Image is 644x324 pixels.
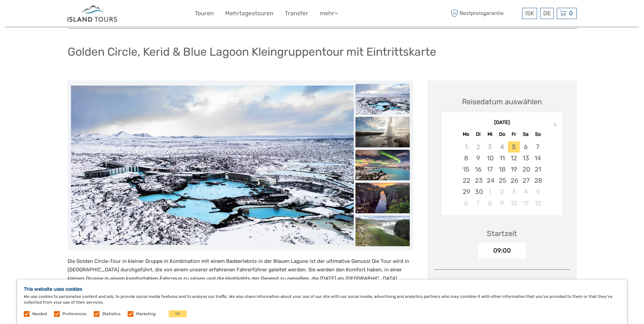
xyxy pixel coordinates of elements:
div: DE [540,8,554,19]
div: Choose Samstag, 11. Oktober 2025 [520,198,532,209]
div: Choose Donnerstag, 2. Oktober 2025 [496,186,508,197]
span: ISK [525,10,534,17]
div: Not available Mittwoch, 3. September 2025 [484,141,496,152]
div: Choose Freitag, 5. September 2025 [508,141,520,152]
div: Choose Freitag, 3. Oktober 2025 [508,186,520,197]
div: Choose Donnerstag, 18. September 2025 [496,164,508,175]
img: Iceland ProTravel [68,5,118,22]
div: Choose Sonntag, 14. September 2025 [532,152,544,164]
div: Not available Donnerstag, 4. September 2025 [496,141,508,152]
div: Mo [460,130,472,139]
img: 6e04dd7c0e4d4fc499d456a8b0d64eb9_slider_thumbnail.jpeg [355,117,410,147]
div: Choose Sonntag, 7. September 2025 [532,141,544,152]
img: 78f1bb707dad47c09db76e797c3c6590_slider_thumbnail.jpeg [355,150,410,180]
div: Choose Mittwoch, 24. September 2025 [484,175,496,186]
div: Choose Freitag, 26. September 2025 [508,175,520,186]
div: Choose Mittwoch, 10. September 2025 [484,152,496,164]
div: Choose Montag, 15. September 2025 [460,164,472,175]
div: Choose Dienstag, 30. September 2025 [472,186,484,197]
div: Choose Freitag, 10. Oktober 2025 [508,198,520,209]
a: Transfer [285,8,308,18]
button: OK [169,310,187,317]
label: Marketing [136,311,155,317]
div: Startzeit [487,228,517,239]
a: Touren [195,8,214,18]
div: Mi [484,130,496,139]
div: [DATE] [442,119,562,126]
div: month 2025-09 [444,141,560,209]
div: Choose Dienstag, 16. September 2025 [472,164,484,175]
button: Open LiveChat chat widget [78,11,86,19]
div: So [532,130,544,139]
div: Not available Montag, 1. September 2025 [460,141,472,152]
div: Choose Samstag, 27. September 2025 [520,175,532,186]
label: Needed [32,311,47,317]
div: Choose Donnerstag, 11. September 2025 [496,152,508,164]
div: Sa [520,130,532,139]
div: Choose Montag, 8. September 2025 [460,152,472,164]
div: Choose Mittwoch, 8. Oktober 2025 [484,198,496,209]
div: Choose Samstag, 20. September 2025 [520,164,532,175]
div: Di [472,130,484,139]
div: Choose Samstag, 6. September 2025 [520,141,532,152]
div: Choose Sonntag, 12. Oktober 2025 [532,198,544,209]
div: Not available Dienstag, 2. September 2025 [472,141,484,152]
a: Mehrtagestouren [225,8,273,18]
div: Choose Sonntag, 21. September 2025 [532,164,544,175]
a: mehr [320,8,338,18]
div: Choose Samstag, 4. Oktober 2025 [520,186,532,197]
img: 5d15484774a24c969ea176960bff7f4c_slider_thumbnail.jpeg [355,84,410,114]
div: Reisedatum auswählen [462,96,542,107]
div: Choose Samstag, 13. September 2025 [520,152,532,164]
label: Statistics [102,311,121,317]
div: Choose Freitag, 12. September 2025 [508,152,520,164]
div: Choose Sonntag, 5. Oktober 2025 [532,186,544,197]
div: Choose Dienstag, 7. Oktober 2025 [472,198,484,209]
p: Die Golden Circle-Tour in kleiner Gruppe in Kombination mit einem Badeerlebnis in der Blauen Lagu... [68,257,413,292]
p: We're away right now. Please check back later! [10,12,77,17]
div: 09:00 [478,243,526,258]
div: Choose Donnerstag, 25. September 2025 [496,175,508,186]
div: Choose Dienstag, 23. September 2025 [472,175,484,186]
div: Choose Mittwoch, 1. Oktober 2025 [484,186,496,197]
img: 76eb495e1aed4192a316e241461509b3_slider_thumbnail.jpeg [355,216,410,246]
div: Choose Freitag, 19. September 2025 [508,164,520,175]
div: Do [496,130,508,139]
label: Preferences [62,311,87,317]
img: cab6d99a5bd74912b036808e1cb13ef3_slider_thumbnail.jpeg [355,183,410,213]
span: 0 [568,10,574,17]
span: Bestpreisgarantie [449,8,520,19]
div: Choose Montag, 29. September 2025 [460,186,472,197]
div: Choose Montag, 22. September 2025 [460,175,472,186]
h5: This website uses cookies [24,286,620,292]
div: Choose Donnerstag, 9. Oktober 2025 [496,198,508,209]
button: Next Month [551,121,562,132]
img: 5d15484774a24c969ea176960bff7f4c_main_slider.jpeg [71,86,354,245]
div: We use cookies to personalise content and ads, to provide social media features and to analyse ou... [17,280,627,324]
div: Choose Sonntag, 28. September 2025 [532,175,544,186]
h1: Golden Circle, Kerid & Blue Lagoon Kleingruppentour mit Eintrittskarte [68,45,436,59]
div: Fr [508,130,520,139]
div: Choose Mittwoch, 17. September 2025 [484,164,496,175]
div: Choose Dienstag, 9. September 2025 [472,152,484,164]
div: Choose Montag, 6. Oktober 2025 [460,198,472,209]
